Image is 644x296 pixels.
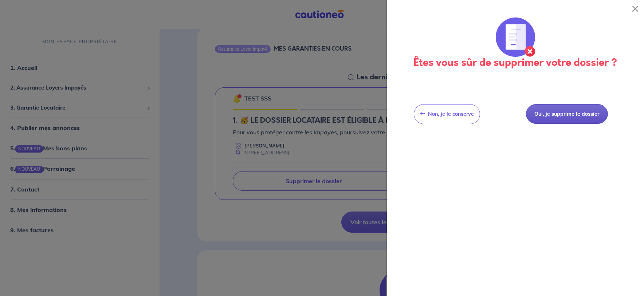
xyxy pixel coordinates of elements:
span: Non, je le conserve [428,111,474,117]
h3: Êtes vous sûr de supprimer votre dossier ? [396,57,635,69]
button: Oui, je supprime le dossier [526,104,608,124]
button: Non, je le conserve [414,104,480,124]
button: Close [629,3,641,15]
img: illu_annulation_contrat.svg [496,17,535,57]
